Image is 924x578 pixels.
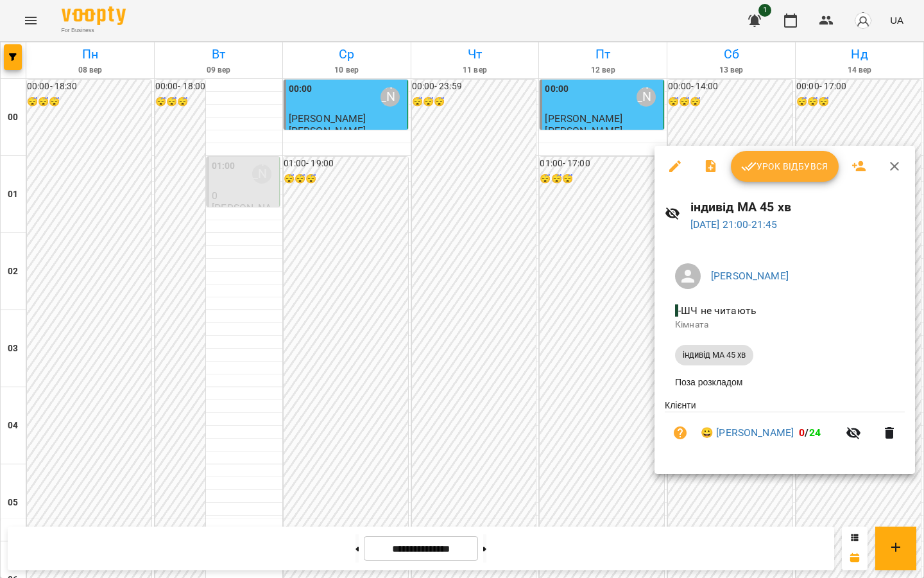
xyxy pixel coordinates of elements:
[701,425,794,441] a: 😀 [PERSON_NAME]
[665,417,696,448] button: Візит ще не сплачено. Додати оплату?
[665,371,905,394] li: Поза розкладом
[711,270,789,282] a: [PERSON_NAME]
[690,218,778,231] a: [DATE] 21:00-21:45
[799,426,805,439] span: 0
[799,426,821,439] b: /
[675,349,753,361] span: індивід МА 45 хв
[675,319,894,331] p: Кімната
[741,159,828,174] span: Урок відбувся
[731,151,839,182] button: Урок відбувся
[809,426,821,439] span: 24
[665,399,905,459] ul: Клієнти
[690,197,905,217] h6: індивід МА 45 хв
[675,304,759,317] span: - ШЧ не читають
